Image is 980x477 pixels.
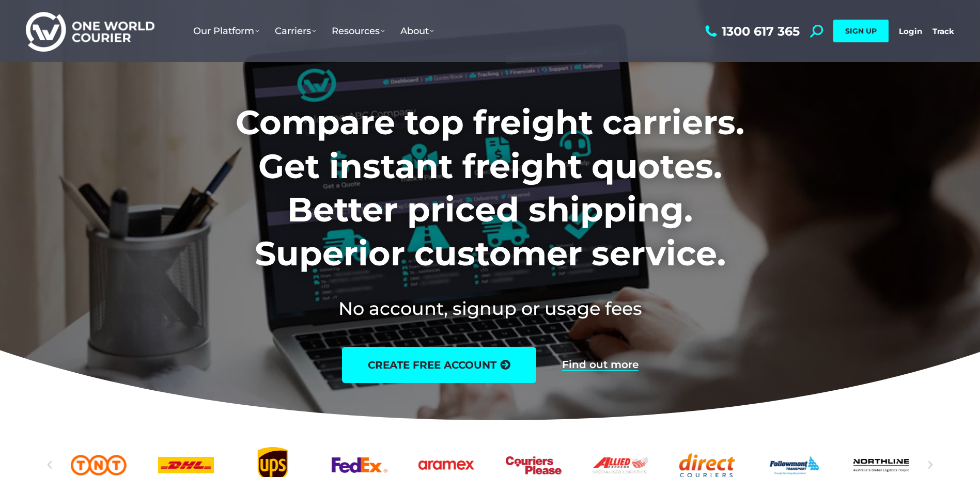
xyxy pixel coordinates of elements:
h2: No account, signup or usage fees [167,296,813,321]
a: Login [899,26,922,36]
a: Resources [324,15,393,47]
span: SIGN UP [845,26,877,36]
span: Resources [332,25,385,37]
a: 1300 617 365 [703,25,800,38]
span: Our Platform [193,25,259,37]
span: About [400,25,434,37]
a: SIGN UP [833,20,889,42]
a: create free account [342,347,536,383]
a: Carriers [267,15,324,47]
img: One World Courier [26,10,154,52]
span: Carriers [275,25,316,37]
a: Find out more [562,359,639,371]
h1: Compare top freight carriers. Get instant freight quotes. Better priced shipping. Superior custom... [167,101,813,275]
a: About [393,15,442,47]
a: Track [932,26,954,36]
a: Our Platform [185,15,267,47]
